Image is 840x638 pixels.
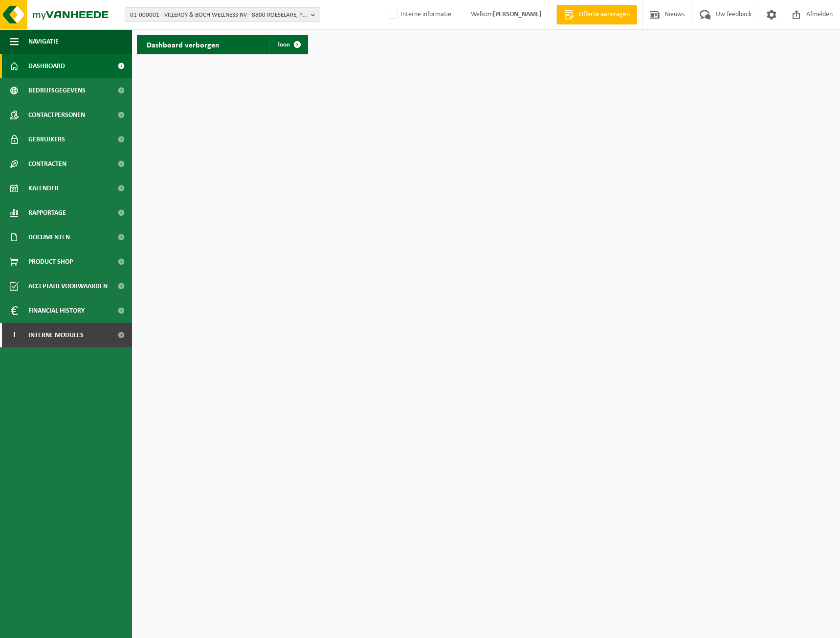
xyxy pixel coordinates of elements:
span: Contracten [28,152,66,176]
span: Rapportage [28,201,66,225]
span: Documenten [28,225,70,250]
span: Acceptatievoorwaarden [28,274,108,298]
span: Toon [277,42,290,48]
h2: Dashboard verborgen [137,35,229,54]
a: Offerte aanvragen [556,5,637,24]
span: Dashboard [28,54,65,78]
span: I [10,323,19,347]
span: Bedrijfsgegevens [28,78,86,103]
a: Toon [269,35,307,54]
button: 01-000001 - VILLEROY & BOCH WELLNESS NV - 8800 ROESELARE, POPULIERSTRAAT 1 [125,7,320,22]
strong: [PERSON_NAME] [493,11,542,18]
span: Financial History [28,298,85,323]
span: Product Shop [28,250,73,274]
span: Interne modules [28,323,84,347]
span: Gebruikers [28,127,65,152]
span: Kalender [28,176,59,201]
span: Offerte aanvragen [576,10,632,20]
span: Contactpersonen [28,103,85,127]
label: Interne informatie [387,7,451,22]
span: Navigatie [28,29,59,54]
span: 01-000001 - VILLEROY & BOCH WELLNESS NV - 8800 ROESELARE, POPULIERSTRAAT 1 [130,8,307,23]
